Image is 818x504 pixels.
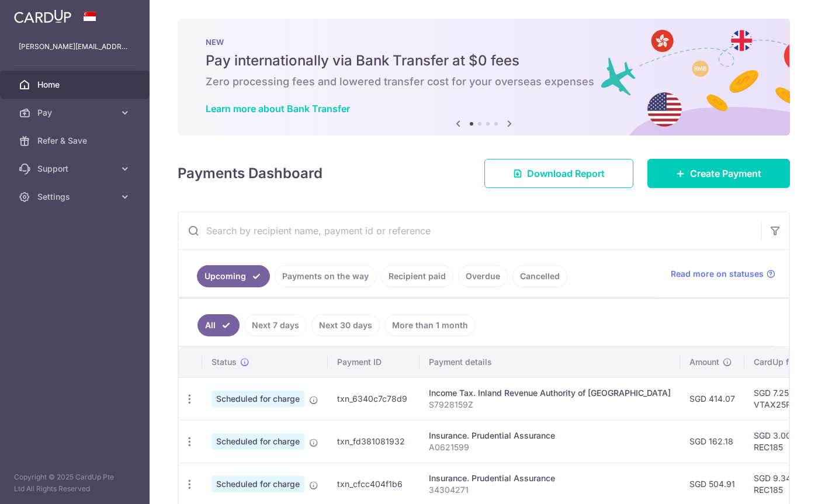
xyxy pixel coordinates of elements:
th: Payment ID [328,347,420,377]
td: txn_6340c7c78d9 [328,377,420,420]
span: Scheduled for charge [212,391,304,407]
h6: Zero processing fees and lowered transfer cost for your overseas expenses [206,75,762,89]
span: Download Report [527,166,605,180]
a: Payments on the way [275,265,376,287]
a: Learn more about Bank Transfer [206,103,350,114]
h4: Payments Dashboard [178,163,323,184]
div: Insurance. Prudential Assurance [429,472,671,484]
span: Amount [689,356,719,368]
span: Support [37,163,115,175]
td: txn_fd381081932 [328,420,420,463]
a: Upcoming [197,265,270,287]
a: Overdue [458,265,508,287]
a: Download Report [484,159,633,188]
span: Scheduled for charge [212,476,304,492]
a: More than 1 month [384,314,476,336]
p: [PERSON_NAME][EMAIL_ADDRESS][DOMAIN_NAME] [19,41,131,53]
img: CardUp [14,9,71,23]
img: Bank transfer banner [178,19,790,135]
a: All [197,314,240,336]
td: SGD 162.18 [680,420,744,463]
a: Next 30 days [311,314,380,336]
a: Read more on statuses [671,268,775,280]
p: 34304271 [429,484,671,496]
div: Income Tax. Inland Revenue Authority of [GEOGRAPHIC_DATA] [429,387,671,399]
span: Settings [37,191,115,203]
input: Search by recipient name, payment id or reference [178,212,761,249]
p: NEW [206,37,762,47]
a: Next 7 days [244,314,307,336]
th: Payment details [420,347,680,377]
a: Cancelled [512,265,567,287]
a: Recipient paid [381,265,453,287]
span: CardUp fee [754,356,798,368]
span: Read more on statuses [671,268,764,280]
span: Refer & Save [37,135,115,147]
span: Status [212,356,237,368]
h5: Pay internationally via Bank Transfer at $0 fees [206,51,762,70]
p: S7928159Z [429,399,671,411]
span: Scheduled for charge [212,433,304,450]
span: Pay [37,107,115,119]
span: Home [37,79,115,91]
p: A0621599 [429,442,671,453]
div: Insurance. Prudential Assurance [429,430,671,442]
td: SGD 414.07 [680,377,744,420]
